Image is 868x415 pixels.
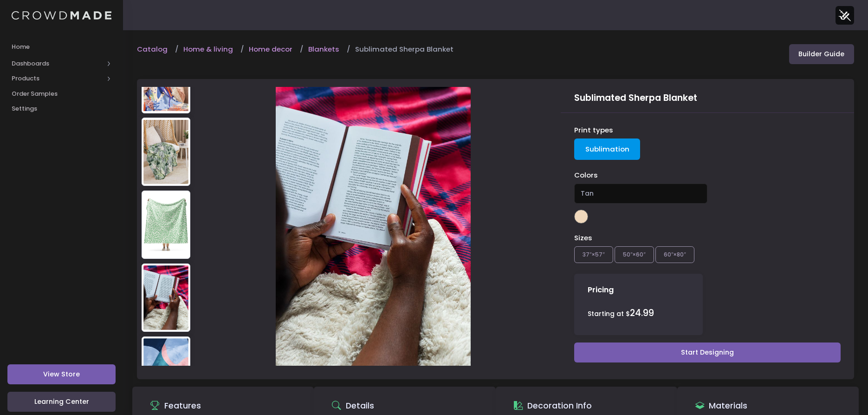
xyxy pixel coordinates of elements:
span: Learning Center [34,397,89,406]
a: Sublimated Sherpa Blanket [355,44,458,54]
a: Learning Center [7,392,116,412]
a: Builder Guide [789,44,854,64]
div: Sublimated Sherpa Blanket [574,87,841,105]
a: Catalog [137,44,172,54]
span: Tan [574,184,707,204]
a: Start Designing [574,343,841,362]
span: 24.99 [630,307,654,319]
a: Home decor [249,44,297,54]
span: Products [12,74,104,83]
a: Home & living [183,44,238,54]
span: Home [12,42,111,52]
img: Logo [12,11,111,20]
h4: Pricing [588,285,614,295]
span: Settings [12,104,111,113]
span: View Store [43,369,80,379]
a: Blankets [308,44,344,54]
span: Tan [581,189,594,198]
a: View Store [7,364,116,384]
div: Starting at $ [588,306,689,320]
img: User [836,6,854,25]
span: Dashboards [12,59,104,68]
div: Print types [574,125,841,135]
div: Colors [574,170,841,180]
div: Sizes [570,233,776,243]
a: Sublimation [574,138,641,160]
span: Order Samples [12,89,111,99]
